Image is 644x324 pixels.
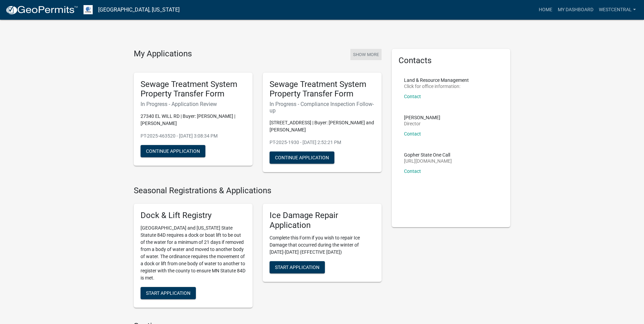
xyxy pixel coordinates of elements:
button: Continue Application [141,145,205,157]
p: PT-2025-463520 - [DATE] 3:08:34 PM [141,132,246,140]
button: Show More [350,49,382,60]
button: Continue Application [270,151,334,164]
span: Start Application [275,264,319,270]
a: Contact [404,168,421,174]
p: Land & Resource Management [404,78,469,83]
a: Home [536,3,555,16]
h5: Ice Damage Repair Application [270,211,375,230]
p: [URL][DOMAIN_NAME] [404,159,452,163]
p: PT-2025-1930 - [DATE] 2:52:21 PM [270,139,375,146]
p: Click for office information: [404,84,469,89]
h5: Contacts [399,56,504,66]
p: Director [404,121,440,126]
a: Contact [404,131,421,137]
a: westcentral [596,3,639,16]
p: Gopher State One Call [404,152,452,157]
a: My Dashboard [555,3,596,16]
a: Contact [404,94,421,99]
h5: Sewage Treatment System Property Transfer Form [141,79,246,99]
span: Start Application [146,290,190,296]
button: Start Application [141,287,196,299]
p: [PERSON_NAME] [404,115,440,120]
h4: Seasonal Registrations & Applications [134,186,382,196]
h5: Sewage Treatment System Property Transfer Form [270,79,375,99]
h6: In Progress - Compliance Inspection Follow-up [270,101,375,114]
h5: Dock & Lift Registry [141,211,246,220]
a: [GEOGRAPHIC_DATA], [US_STATE] [98,4,180,16]
h4: My Applications [134,49,192,59]
p: [GEOGRAPHIC_DATA] and [US_STATE] State Statute 84D requires a dock or boat lift to be out of the ... [141,224,246,282]
p: 27340 EL WILL RD | Buyer: [PERSON_NAME] | [PERSON_NAME] [141,113,246,127]
h6: In Progress - Application Review [141,101,246,107]
button: Start Application [270,261,325,273]
p: [STREET_ADDRESS] | Buyer: [PERSON_NAME] and [PERSON_NAME] [270,119,375,133]
p: Complete this Form if you wish to repair Ice Damage that occurred during the winter of [DATE]-[DA... [270,234,375,256]
img: Otter Tail County, Minnesota [84,5,93,14]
